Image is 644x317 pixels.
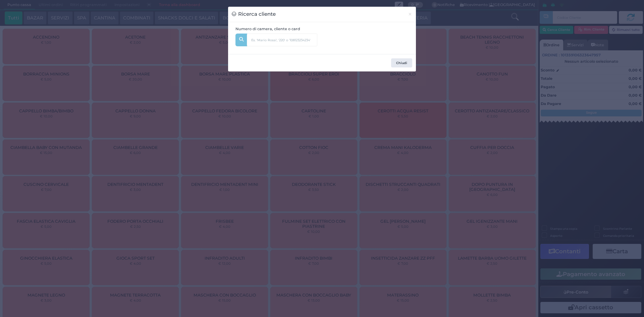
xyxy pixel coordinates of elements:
[235,26,300,32] label: Numero di camera, cliente o card
[404,7,416,22] button: Chiudi
[408,10,412,18] span: ×
[232,10,276,18] h3: Ricerca cliente
[247,34,317,46] input: Es. 'Mario Rossi', '220' o '108123234234'
[391,58,412,68] button: Chiudi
